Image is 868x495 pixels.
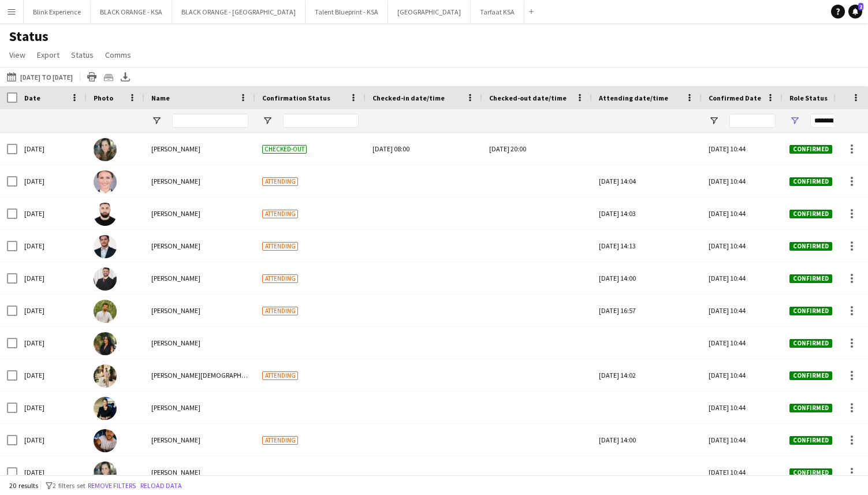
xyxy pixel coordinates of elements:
span: Photo [94,94,113,102]
button: Talent Blueprint - KSA [306,1,388,23]
div: [DATE] [17,359,87,391]
app-action-btn: Export XLSX [118,70,132,84]
span: Confirmed [789,177,832,186]
span: [PERSON_NAME] [151,241,200,250]
span: Confirmed [789,404,832,412]
a: Comms [100,47,136,62]
app-action-btn: Print [85,70,99,84]
div: [DATE] 10:44 [702,295,783,326]
span: Attending [262,177,298,186]
span: Status [71,50,94,60]
img: Ekaterina Kolodyazhnaya [94,170,117,193]
button: BLACK ORANGE - KSA [91,1,172,23]
button: Open Filter Menu [789,116,800,126]
img: dana Tellawi [94,332,117,355]
button: Open Filter Menu [262,116,273,126]
span: Confirmed [789,242,832,251]
div: [DATE] 10:44 [702,230,783,262]
a: Export [32,47,64,62]
div: [DATE] 14:00 [599,424,695,456]
span: [PERSON_NAME] [151,144,200,153]
button: Blink Experience [24,1,91,23]
span: [PERSON_NAME] [151,209,200,218]
div: [DATE] 14:00 [599,262,695,294]
div: [DATE] 10:44 [702,327,783,359]
img: Fatima Paz [94,138,117,161]
span: 2 filters set [53,481,85,490]
span: [PERSON_NAME] [151,274,200,282]
a: Status [66,47,98,62]
span: Checked-out date/time [489,94,567,102]
img: Salman Jehad [94,364,117,388]
button: [GEOGRAPHIC_DATA] [388,1,471,23]
span: Role Status [789,94,828,102]
a: View [5,47,30,62]
span: [PERSON_NAME] [151,306,200,315]
div: [DATE] [17,262,87,294]
div: [DATE] 14:03 [599,198,695,229]
img: Shahzad Malik [94,300,117,323]
div: [DATE] 10:44 [702,359,783,391]
img: Radwan Jrish [94,267,117,291]
span: Date [24,94,40,102]
span: Confirmed [789,371,832,380]
span: [PERSON_NAME] [151,468,200,477]
div: [DATE] 10:44 [702,424,783,456]
span: Checked-in date/time [372,94,445,102]
span: Attending [262,242,298,251]
span: Attending date/time [599,94,668,102]
span: Attending [262,210,298,218]
span: Attending [262,274,298,283]
input: Confirmed Date Filter Input [729,114,776,128]
span: [PERSON_NAME] [151,436,200,444]
span: Confirmed [789,307,832,315]
button: [DATE] to [DATE] [5,70,75,84]
button: Tarfaat KSA [471,1,524,23]
div: [DATE] 08:00 [372,133,475,165]
div: [DATE] [17,327,87,359]
div: [DATE] 16:57 [599,295,695,326]
span: Comms [105,50,131,60]
span: 2 [858,3,863,10]
div: [DATE] [17,198,87,229]
div: [DATE] [17,230,87,262]
div: [DATE] 10:44 [702,165,783,197]
button: Open Filter Menu [709,116,719,126]
div: [DATE] 14:02 [599,359,695,391]
img: Gaston Nabih [94,429,117,452]
span: Confirmed [789,274,832,283]
div: [DATE] 14:13 [599,230,695,262]
div: [DATE] [17,456,87,488]
span: Checked-out [262,145,307,154]
span: Confirmation Status [262,94,330,102]
div: [DATE] 10:44 [702,198,783,229]
input: Name Filter Input [172,114,248,128]
span: Name [151,94,170,102]
span: Confirmed [789,145,832,154]
span: [PERSON_NAME] [151,177,200,185]
div: [DATE] [17,295,87,326]
div: [DATE] 10:44 [702,133,783,165]
span: [PERSON_NAME] [151,403,200,412]
span: View [9,50,25,60]
img: Yasmine Chakir [94,397,117,420]
img: Fatima Paz [94,461,117,485]
span: Confirmed [789,468,832,477]
app-action-btn: Crew files as ZIP [102,70,116,84]
a: 2 [848,5,862,18]
span: Confirmed [789,210,832,218]
div: [DATE] 20:00 [489,133,585,165]
span: [PERSON_NAME][DEMOGRAPHIC_DATA] [151,371,269,379]
input: Confirmation Status Filter Input [283,114,359,128]
div: [DATE] 10:44 [702,262,783,294]
div: [DATE] [17,424,87,456]
div: [DATE] 10:44 [702,456,783,488]
button: Open Filter Menu [151,116,162,126]
img: Yasin Alshawish [94,235,117,258]
img: Haitham Hammoud [94,203,117,226]
div: [DATE] [17,133,87,165]
span: Confirmed [789,436,832,445]
span: Attending [262,307,298,315]
div: [DATE] 14:04 [599,165,695,197]
span: [PERSON_NAME] [151,338,200,347]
